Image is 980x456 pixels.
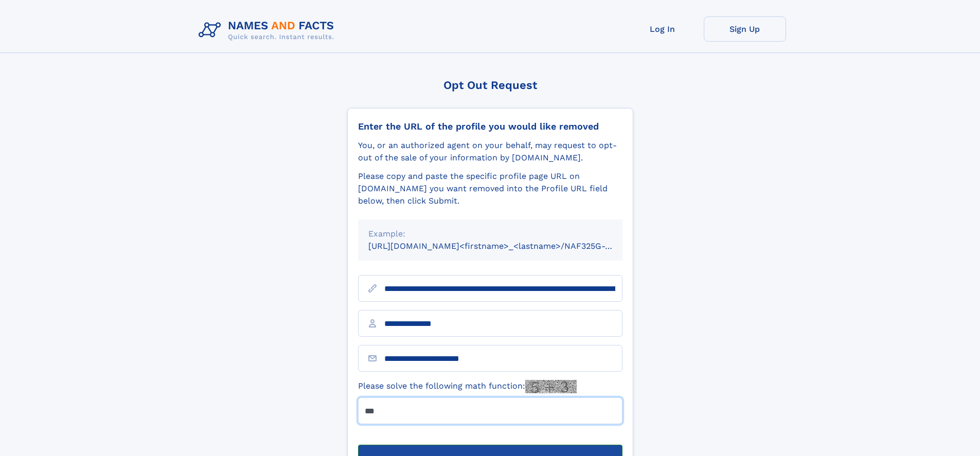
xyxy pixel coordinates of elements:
[368,228,612,240] div: Example:
[347,79,633,92] div: Opt Out Request
[621,16,704,42] a: Log In
[358,139,622,164] div: You, or an authorized agent on your behalf, may request to opt-out of the sale of your informatio...
[704,16,786,42] a: Sign Up
[194,16,343,44] img: Logo Names and Facts
[368,241,642,251] small: [URL][DOMAIN_NAME]<firstname>_<lastname>/NAF325G-xxxxxxxx
[358,170,622,207] div: Please copy and paste the specific profile page URL on [DOMAIN_NAME] you want removed into the Pr...
[358,121,622,132] div: Enter the URL of the profile you would like removed
[358,380,577,393] label: Please solve the following math function:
